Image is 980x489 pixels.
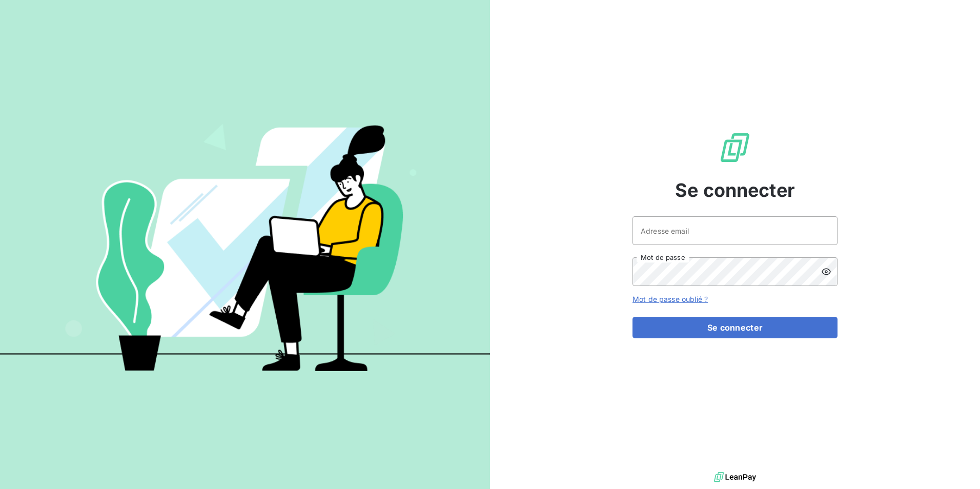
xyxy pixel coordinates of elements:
[719,131,751,164] img: Logo LeanPay
[675,176,795,204] span: Se connecter
[632,295,708,303] a: Mot de passe oublié ?
[632,216,838,245] input: placeholder
[632,317,838,338] button: Se connecter
[714,470,756,485] img: logo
